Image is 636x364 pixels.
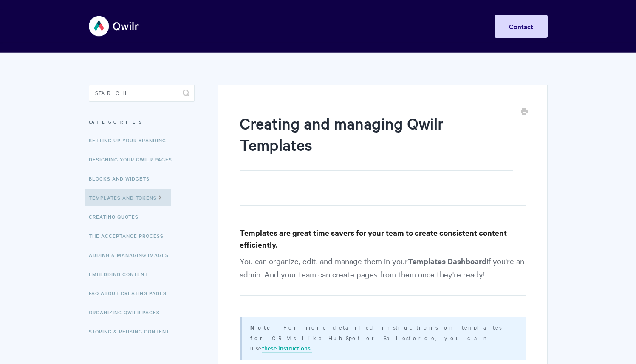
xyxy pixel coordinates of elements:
a: Templates and Tokens [85,189,171,206]
b: Note [250,323,271,331]
a: Storing & Reusing Content [89,323,176,340]
a: Creating Quotes [89,208,145,225]
a: Print this Article [521,107,528,117]
a: Embedding Content [89,265,154,282]
img: Qwilr Help Center [89,10,139,42]
a: Organizing Qwilr Pages [89,304,166,321]
input: Search [89,85,195,102]
h1: Creating and managing Qwilr Templates [240,113,513,171]
a: The Acceptance Process [89,227,170,244]
a: Contact [495,15,548,38]
strong: Templates Dashboard [408,256,486,266]
p: You can organize, edit, and manage them in your if you're an admin. And your team can create page... [240,254,526,296]
h3: Categories [89,114,195,130]
a: Setting up your Branding [89,132,172,149]
a: these instructions. [262,344,312,353]
a: FAQ About Creating Pages [89,285,173,302]
a: Adding & Managing Images [89,246,175,263]
p: : For more detailed instructions on templates for CRMs like HubSpot or Salesforce, you can use [250,322,515,353]
h3: Templates are great time savers for your team to create consistent content efficiently. [240,227,526,251]
a: Designing Your Qwilr Pages [89,151,178,168]
a: Blocks and Widgets [89,170,156,187]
